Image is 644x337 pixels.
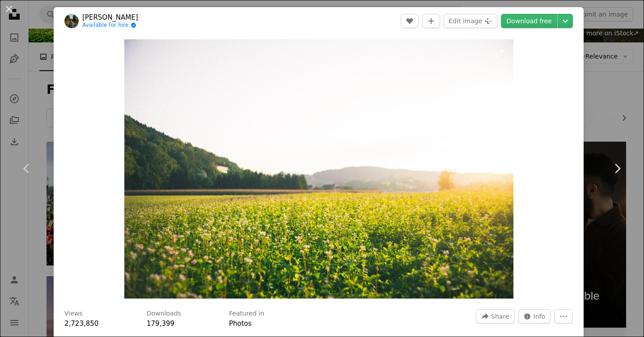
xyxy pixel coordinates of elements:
[401,14,419,28] button: Like
[590,126,644,211] a: Next
[558,14,573,28] button: Choose download size
[491,310,509,323] span: Share
[444,14,497,28] button: Edit image
[147,309,181,318] h3: Downloads
[124,39,513,299] button: Zoom in on this image
[82,13,138,22] a: [PERSON_NAME]
[147,320,174,328] span: 179,399
[229,320,252,328] a: Photos
[64,309,83,318] h3: Views
[422,14,440,28] button: Add to Collection
[64,14,79,28] img: Go to Jörg Bauer's profile
[476,309,514,324] button: Share this image
[534,310,546,323] span: Info
[64,320,98,328] span: 2,723,850
[554,309,573,324] button: More Actions
[229,309,264,318] h3: Featured in
[124,39,513,299] img: photo of green field during daytime
[501,14,557,28] a: Download free
[82,22,138,29] a: Available for hire
[518,309,551,324] button: Stats about this image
